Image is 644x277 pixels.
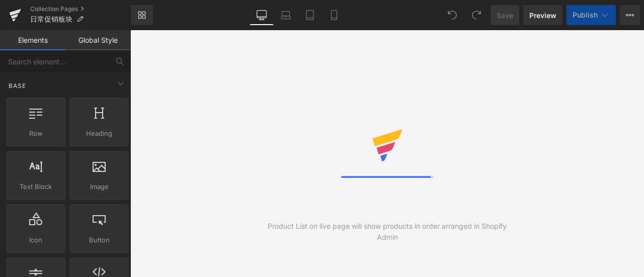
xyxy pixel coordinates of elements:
[65,30,131,50] a: Global Style
[9,128,62,139] span: Row
[30,15,72,23] span: 日常促销板块
[72,128,126,139] span: Heading
[529,10,556,21] span: Preview
[573,11,598,19] span: Publish
[442,5,462,25] button: Undo
[30,5,131,13] a: Collection Pages
[72,235,126,245] span: Button
[567,5,616,25] button: Publish
[8,81,27,90] span: Base
[259,221,516,243] div: Product List on live page will show products in order arranged in Shopify Admin
[620,5,640,25] button: More
[274,5,298,25] a: Laptop
[9,235,62,245] span: Icon
[298,5,322,25] a: Tablet
[497,10,513,21] span: Save
[131,5,153,25] a: New Library
[523,5,562,25] a: Preview
[250,5,274,25] a: Desktop
[72,181,126,192] span: Image
[322,5,346,25] a: Mobile
[466,5,487,25] button: Redo
[9,181,62,192] span: Text Block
